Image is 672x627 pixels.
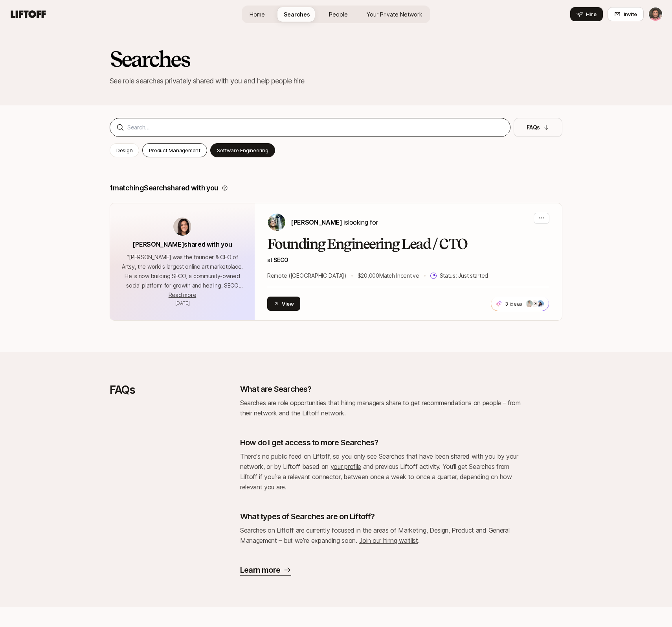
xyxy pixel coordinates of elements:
span: Hire [586,10,597,18]
a: Learn more [240,564,291,576]
button: Read more [169,290,196,300]
span: July 23, 2025 4:39pm [175,300,190,306]
a: Your Private Network [360,7,429,22]
p: “ [PERSON_NAME] was the founder & CEO of Artsy, the world's largest online art marketplace. He is... [119,253,245,290]
p: FAQs [110,384,135,576]
span: Read more [169,291,196,298]
button: 3 ideasG [491,296,549,311]
a: People [323,7,354,22]
span: People [329,10,348,18]
p: Design [116,146,132,154]
p: at [267,255,549,265]
p: There's no public feed on Liftoff, so you only see Searches that have been shared with you by you... [240,451,523,492]
p: What types of Searches are on Liftoff? [240,511,375,522]
p: is looking for [291,217,378,227]
p: FAQs [527,123,540,132]
span: SECO [274,256,288,263]
p: 3 ideas [505,300,522,308]
a: Home [243,7,271,22]
p: What are Searches? [240,384,312,395]
p: Remote ([GEOGRAPHIC_DATA]) [267,271,347,280]
span: Your Private Network [367,10,422,18]
p: Software Engineering [217,146,268,154]
span: Invite [624,10,637,18]
span: [PERSON_NAME] shared with you [132,240,232,248]
button: View [267,297,300,311]
p: 1 matching Search shared with you [110,183,218,194]
span: [PERSON_NAME] [291,218,342,226]
p: $20,000 Match Incentive [358,271,419,280]
span: Just started [458,272,488,279]
button: Invite [608,7,644,21]
span: Searches [284,10,310,18]
p: Searches are role opportunities that hiring managers share to get recommendations on people – fro... [240,398,523,418]
p: Product Management [149,146,200,154]
button: Glenn Garriock [648,7,663,21]
img: ACg8ocKhcGRvChYzWN2dihFRyxedT7mU-5ndcsMXykEoNcm4V62MVdan=s160-c [526,300,533,307]
p: Learn more [240,564,280,575]
a: your profile [330,463,361,470]
button: Hire [570,7,603,21]
span: Home [250,10,265,18]
span: Searches on Liftoff are currently focused in the areas of Marketing, Design, Product and General ... [240,526,509,544]
img: avatar-url [173,218,191,236]
h2: Founding Engineering Lead / CTO [267,236,549,252]
img: Glenn Garriock [649,7,662,21]
img: 3b21b1e9_db0a_4655_a67f_ab9b1489a185.jpg [537,300,544,307]
p: See role searches privately shared with you and help people hire [110,76,562,87]
button: FAQs [514,118,562,137]
h2: Searches [110,47,562,71]
p: Status: [440,271,488,280]
img: Carter Cleveland [268,214,285,231]
a: Searches [277,7,316,22]
p: G [533,299,537,308]
a: Join our hiring waitlist [359,537,418,544]
p: How do I get access to more Searches? [240,437,378,448]
input: Search... [127,123,504,132]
